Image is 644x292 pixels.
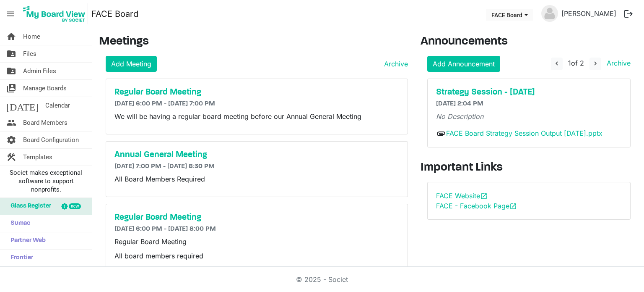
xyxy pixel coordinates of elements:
[6,250,33,266] span: Frontier
[558,5,620,22] a: [PERSON_NAME]
[509,203,517,210] span: open_in_new
[589,58,601,70] button: navigate_next
[551,58,563,70] button: navigate_before
[4,168,88,194] span: Societ makes exceptional software to support nonprofits.
[436,100,483,107] span: [DATE] 2:04 PM
[603,59,631,67] a: Archive
[592,60,599,67] span: navigate_next
[23,80,67,97] span: Manage Boards
[21,3,88,24] img: My Board View Logo
[421,161,638,175] h3: Important Links
[6,149,16,166] span: construction
[421,35,638,49] h3: Announcements
[23,114,68,131] span: Board Members
[114,174,399,184] p: All Board Members Required
[45,97,70,114] span: Calendar
[23,132,79,148] span: Board Configuration
[436,192,488,200] a: FACE Websiteopen_in_new
[91,5,138,22] a: FACE Board
[99,35,408,49] h3: Meetings
[6,45,16,62] span: folder_shared
[436,202,517,210] a: FACE - Facebook Pageopen_in_new
[106,56,157,72] a: Add Meeting
[114,213,399,223] a: Regular Board Meeting
[446,129,602,137] a: FACE Board Strategy Session Output [DATE].pptx
[568,59,571,67] span: 1
[6,132,16,148] span: settings
[23,149,52,166] span: Templates
[114,150,399,160] a: Annual General Meeting
[21,3,91,24] a: My Board View Logo
[436,87,622,97] a: Strategy Session - [DATE]
[486,9,533,21] button: FACE Board dropdownbutton
[23,63,56,79] span: Admin Files
[114,87,399,97] a: Regular Board Meeting
[114,163,399,171] h6: [DATE] 7:00 PM - [DATE] 8:30 PM
[3,6,18,22] span: menu
[568,59,584,67] span: of 2
[114,251,399,261] p: All board members required
[553,60,561,67] span: navigate_before
[114,237,399,247] p: Regular Board Meeting
[296,275,348,284] a: © 2025 - Societ
[6,63,16,79] span: folder_shared
[427,56,500,72] a: Add Announcement
[6,80,16,97] span: switch_account
[620,5,637,23] button: logout
[541,5,558,22] img: no-profile-picture.svg
[6,198,51,215] span: Glass Register
[6,28,16,45] span: home
[114,100,399,108] h6: [DATE] 6:00 PM - [DATE] 7:00 PM
[114,225,399,233] h6: [DATE] 6:00 PM - [DATE] 8:00 PM
[436,111,622,121] p: No Description
[23,28,40,45] span: Home
[69,203,81,209] div: new
[6,232,46,249] span: Partner Web
[114,111,399,121] p: We will be having a regular board meeting before our Annual General Meeting
[480,192,488,200] span: open_in_new
[23,45,36,62] span: Files
[381,59,408,69] a: Archive
[6,215,30,232] span: Sumac
[6,114,16,131] span: people
[6,97,39,114] span: [DATE]
[436,129,446,139] span: attachment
